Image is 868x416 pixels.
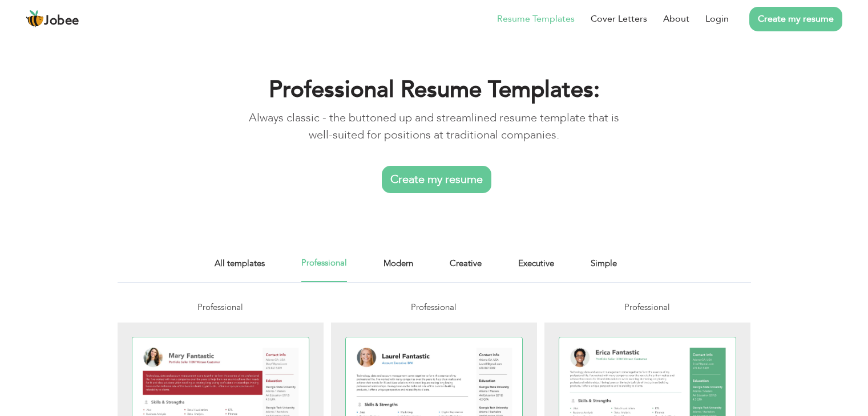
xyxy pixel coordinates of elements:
a: Create my resume [749,7,842,31]
a: All templates [215,256,265,282]
span: Professional [411,301,457,313]
a: Create my resume [382,166,491,193]
a: About [663,12,689,26]
span: Professional [624,301,670,313]
img: jobee.io [26,10,44,28]
a: Executive [518,256,554,282]
a: Modern [383,256,413,282]
a: Creative [450,256,482,282]
span: Professional [197,301,243,313]
a: Professional [301,256,347,282]
a: Simple [591,256,617,282]
h1: Professional Resume Templates: [244,75,624,105]
a: Jobee [26,10,79,28]
a: Resume Templates [497,12,575,26]
p: Always classic - the buttoned up and streamlined resume template that is well-suited for position... [244,109,624,144]
span: Jobee [44,15,79,27]
a: Cover Letters [591,12,647,26]
a: Login [705,12,729,26]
